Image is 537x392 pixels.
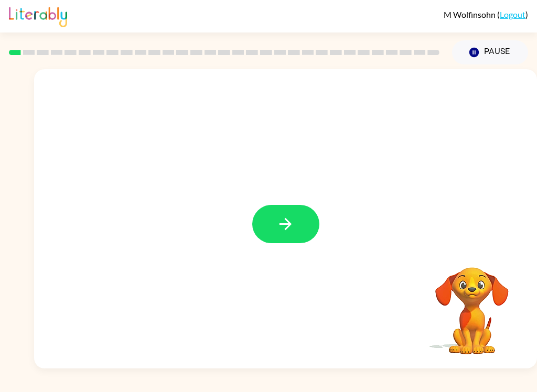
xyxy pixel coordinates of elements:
[444,9,497,19] span: M Wolfinsohn
[420,251,524,356] video: Your browser must support playing .mp4 files to use Literably. Please try using another browser.
[444,9,528,19] div: ( )
[9,4,67,27] img: Literably
[500,9,525,19] a: Logout
[452,40,528,64] button: Pause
